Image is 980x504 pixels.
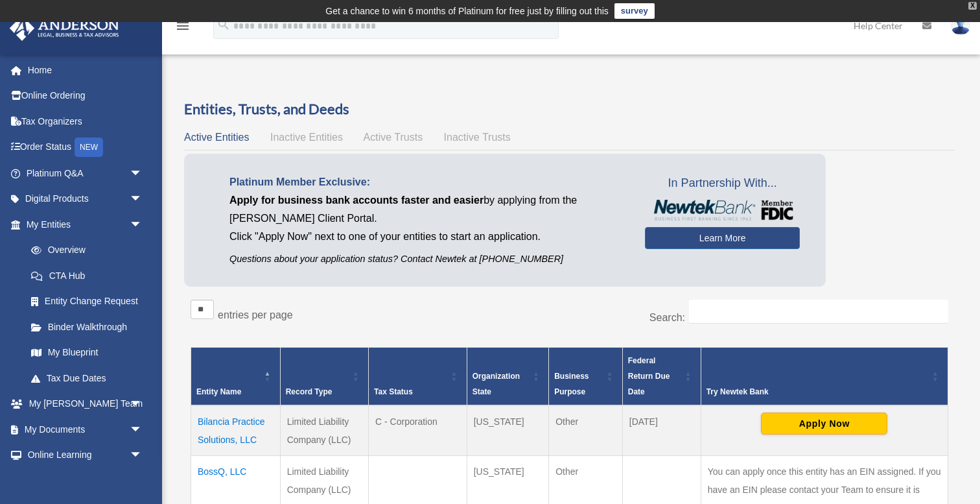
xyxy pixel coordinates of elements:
[130,160,156,187] span: arrow_drop_down
[467,405,548,456] td: [US_STATE]
[18,289,156,315] a: Entity Change Request
[649,312,685,323] label: Search:
[968,2,977,10] div: close
[444,132,511,143] span: Inactive Trusts
[18,365,156,391] a: Tax Due Dates
[9,211,156,237] a: My Entitiesarrow_drop_down
[184,99,955,119] h3: Entities, Trusts, and Deeds
[628,356,670,396] span: Federal Return Due Date
[130,186,156,213] span: arrow_drop_down
[18,314,156,340] a: Binder Walkthrough
[549,405,623,456] td: Other
[374,387,413,396] span: Tax Status
[191,348,281,406] th: Entity Name: Activate to invert sorting
[130,442,156,469] span: arrow_drop_down
[9,83,162,109] a: Online Ordering
[9,442,162,468] a: Online Learningarrow_drop_down
[191,405,281,456] td: Bilancia Practice Solutions, LLC
[549,348,623,406] th: Business Purpose: Activate to sort
[369,405,467,456] td: C - Corporation
[6,16,123,41] img: Anderson Advisors Platinum Portal
[175,23,191,34] a: menu
[9,134,162,161] a: Order StatusNEW
[9,108,162,134] a: Tax Organizers
[9,391,162,417] a: My [PERSON_NAME] Teamarrow_drop_down
[280,348,368,406] th: Record Type: Activate to sort
[229,173,625,191] p: Platinum Member Exclusive:
[706,384,928,400] div: Try Newtek Bank
[9,186,162,212] a: Digital Productsarrow_drop_down
[622,405,701,456] td: [DATE]
[229,191,625,228] p: by applying from the [PERSON_NAME] Client Portal.
[18,340,156,366] a: My Blueprint
[75,138,103,157] div: NEW
[184,132,249,143] span: Active Entities
[175,18,191,34] i: menu
[325,3,609,19] div: Get a chance to win 6 months of Platinum for free just by filling out this
[467,348,548,406] th: Organization State: Activate to sort
[554,372,589,396] span: Business Purpose
[229,195,484,206] span: Apply for business bank accounts faster and easier
[280,405,368,456] td: Limited Liability Company (LLC)
[130,391,156,418] span: arrow_drop_down
[622,348,701,406] th: Federal Return Due Date: Activate to sort
[270,132,343,143] span: Inactive Entities
[951,16,970,35] img: User Pic
[196,387,241,396] span: Entity Name
[369,348,467,406] th: Tax Status: Activate to sort
[701,348,948,406] th: Try Newtek Bank : Activate to sort
[645,173,800,194] span: In Partnership With...
[286,387,332,396] span: Record Type
[9,160,162,186] a: Platinum Q&Aarrow_drop_down
[18,263,156,289] a: CTA Hub
[216,18,231,32] i: search
[761,413,887,435] button: Apply Now
[130,416,156,443] span: arrow_drop_down
[9,416,162,442] a: My Documentsarrow_drop_down
[9,57,162,83] a: Home
[229,228,625,246] p: Click "Apply Now" next to one of your entities to start an application.
[651,200,793,221] img: NewtekBankLogoSM.png
[130,211,156,238] span: arrow_drop_down
[364,132,423,143] span: Active Trusts
[18,237,149,263] a: Overview
[218,309,293,320] label: entries per page
[645,227,800,249] a: Learn More
[229,251,625,267] p: Questions about your application status? Contact Newtek at [PHONE_NUMBER]
[614,3,655,19] a: survey
[472,372,520,396] span: Organization State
